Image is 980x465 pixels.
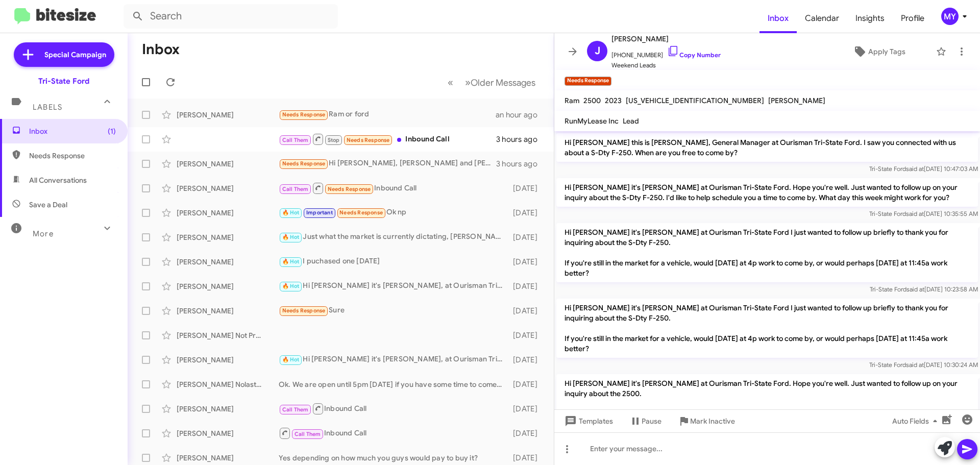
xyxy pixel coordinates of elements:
span: 🔥 Hot [282,356,300,363]
span: Call Them [282,406,309,413]
span: Needs Response [339,209,383,216]
span: Lead [623,116,639,126]
span: said at [906,285,924,293]
span: Inbox [29,126,116,136]
span: Apply Tags [868,42,905,61]
div: [PERSON_NAME] [177,428,279,438]
div: Yes depending on how much you guys would pay to buy it? [279,453,508,463]
div: [PERSON_NAME] [177,453,279,463]
a: Copy Number [667,51,721,59]
div: Sure [279,305,508,316]
span: Labels [33,103,62,112]
a: Insights [847,4,893,33]
div: [DATE] [508,404,546,414]
a: Profile [893,4,933,33]
span: Special Campaign [44,50,106,60]
div: [PERSON_NAME] [177,208,279,218]
span: Ram [565,96,579,105]
div: [DATE] [508,379,546,389]
div: Inbound Call [279,182,508,194]
div: [DATE] [508,306,546,316]
span: 🔥 Hot [282,258,300,265]
span: Templates [562,412,613,430]
input: Search [124,4,338,29]
div: [PERSON_NAME] [177,232,279,242]
p: Hi [PERSON_NAME] it's [PERSON_NAME] at Ourisman Tri-State Ford. Hope you're well. Just wanted to ... [556,374,978,423]
span: Stop [328,137,340,143]
div: [PERSON_NAME] [177,110,279,120]
span: Needs Response [282,307,326,314]
span: RunMyLease Inc [565,116,619,126]
span: Call Them [282,186,309,192]
span: Inbox [759,4,797,33]
button: MY [933,8,969,25]
span: (1) [108,126,116,136]
p: Hi [PERSON_NAME] it's [PERSON_NAME] at Ourisman Tri-State Ford I just wanted to follow up briefly... [556,299,978,358]
span: Needs Response [29,151,116,161]
span: 🔥 Hot [282,234,300,240]
span: All Conversations [29,175,87,185]
p: Hi [PERSON_NAME] it's [PERSON_NAME] at Ourisman Tri-State Ford I just wanted to follow up briefly... [556,223,978,282]
span: [PERSON_NAME] [611,33,721,45]
span: Older Messages [471,77,535,88]
div: Tri-State Ford [38,76,89,86]
button: Next [459,72,542,93]
span: said at [906,165,924,173]
div: MY [941,8,959,25]
small: Needs Response [565,77,611,86]
span: Needs Response [282,160,326,167]
span: Tri-State Ford [DATE] 10:47:03 AM [869,165,978,173]
span: [PHONE_NUMBER] [611,45,721,60]
p: Hi [PERSON_NAME] this is [PERSON_NAME], General Manager at Ourisman Tri-State Ford. I saw you con... [556,133,978,162]
div: [DATE] [508,330,546,340]
span: [US_VEHICLE_IDENTIFICATION_NUMBER] [626,96,764,105]
button: Pause [621,412,670,430]
span: 🔥 Hot [282,283,300,289]
nav: Page navigation example [442,72,542,93]
div: Hi [PERSON_NAME] it's [PERSON_NAME], at Ourisman Tri-State Ford. Celebrate our Week-long [DATE] S... [279,280,508,292]
div: Inbound Call [279,133,496,145]
span: Call Them [282,137,309,143]
div: [DATE] [508,453,546,463]
span: said at [906,361,924,369]
a: Special Campaign [14,42,114,67]
h1: Inbox [142,41,180,58]
a: Calendar [797,4,847,33]
div: [DATE] [508,428,546,438]
div: Hi [PERSON_NAME] it's [PERSON_NAME], at Ourisman Tri-State Ford. Celebrate our Week-long [DATE] S... [279,354,508,365]
span: [PERSON_NAME] [768,96,825,105]
span: Auto Fields [892,412,941,430]
span: Needs Response [347,137,390,143]
div: 3 hours ago [496,159,546,169]
div: [PERSON_NAME] [177,159,279,169]
button: Auto Fields [884,412,949,430]
span: Needs Response [282,111,326,118]
div: Ok np [279,207,508,218]
span: J [595,43,600,59]
div: I puchased one [DATE] [279,256,508,267]
p: Hi [PERSON_NAME] it's [PERSON_NAME] at Ourisman Tri-State Ford. Hope you're well. Just wanted to ... [556,178,978,207]
span: said at [906,210,924,217]
div: Just what the market is currently dictating, [PERSON_NAME]. [279,231,508,243]
span: More [33,229,54,238]
span: 2500 [583,96,601,105]
div: 3 hours ago [496,134,546,144]
div: [PERSON_NAME] [177,355,279,365]
div: [PERSON_NAME] Not Provided [177,330,279,340]
div: [PERSON_NAME] [177,257,279,267]
span: Tri-State Ford [DATE] 10:23:58 AM [870,285,978,293]
span: « [448,76,453,89]
div: [DATE] [508,355,546,365]
div: Inbound Call [279,427,508,439]
div: [PERSON_NAME] [177,404,279,414]
span: Mark Inactive [690,412,735,430]
span: 🔥 Hot [282,209,300,216]
button: Previous [442,72,459,93]
div: [PERSON_NAME] [177,183,279,193]
span: Tri-State Ford [DATE] 10:35:55 AM [869,210,978,217]
span: Weekend Leads [611,60,721,70]
span: Pause [642,412,661,430]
